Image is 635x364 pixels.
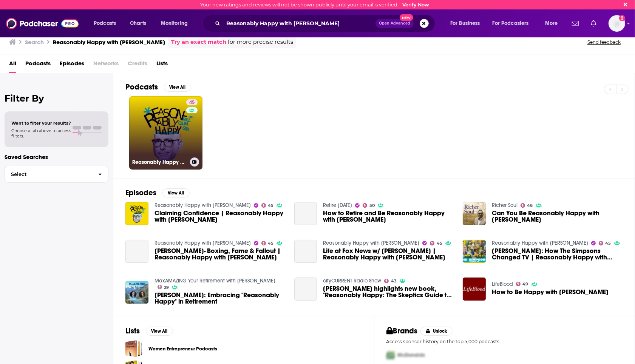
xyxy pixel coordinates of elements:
[488,17,540,29] button: open menu
[492,210,623,223] span: Can You Be Reasonably Happy with [PERSON_NAME]
[463,278,486,301] img: How to Be Happy with Paul Ollinger
[599,241,611,245] a: 45
[430,241,442,245] a: 45
[521,203,533,208] a: 46
[93,57,119,73] span: Networks
[492,248,623,261] a: Mike Reiss: How The Simpsons Changed TV | Reasonably Happy with Paul Ollinger
[545,18,558,29] span: More
[129,96,202,170] a: 45Reasonably Happy with [PERSON_NAME]
[155,278,275,284] a: MaxAMAZING Your Retirement with Len Hayduchok
[5,93,108,104] h2: Filter By
[186,99,198,105] a: 45
[171,38,226,46] a: Try an exact match
[11,120,71,126] span: Want to filter your results?
[492,248,623,261] span: [PERSON_NAME]: How The Simpsons Changed TV | Reasonably Happy with [PERSON_NAME]
[445,17,490,29] button: open menu
[261,241,274,245] a: 45
[492,281,513,287] a: LifeBlood
[463,240,486,263] img: Mike Reiss: How The Simpsons Changed TV | Reasonably Happy with Paul Ollinger
[94,18,116,29] span: Podcasts
[156,57,168,73] a: Lists
[420,327,453,336] button: Unlock
[400,14,413,21] span: New
[294,202,317,225] a: How to Retire and Be Reasonably Happy with Paul Ollinger
[492,289,609,295] span: How to Be Happy with [PERSON_NAME]
[125,202,148,225] img: Claiming Confidence | Reasonably Happy with Paul Ollinger
[125,17,151,29] a: Charts
[5,153,108,160] p: Saved Searches
[261,203,274,208] a: 45
[369,204,375,207] span: 50
[156,17,198,29] button: open menu
[164,83,191,92] button: View All
[402,2,429,8] a: Verify Now
[450,18,480,29] span: For Business
[132,159,187,165] h3: Reasonably Happy with [PERSON_NAME]
[189,99,195,106] span: 45
[155,202,251,208] a: Reasonably Happy with Paul Ollinger
[125,188,190,197] a: EpisodesView All
[463,202,486,225] img: Can You Be Reasonably Happy with Paul Ollinger
[375,19,414,28] button: Open AdvancedNew
[493,18,529,29] span: For Podcasters
[383,347,398,363] img: First Pro Logo
[162,188,190,197] button: View All
[437,242,442,245] span: 45
[384,279,397,283] a: 43
[391,279,397,283] span: 43
[569,17,582,30] a: Show notifications dropdown
[606,242,611,245] span: 45
[155,292,285,305] a: Paul Ollinger: Embracing "Reasonably Happy" in Retirement
[125,281,148,304] img: Paul Ollinger: Embracing "Reasonably Happy" in Retirement
[523,282,528,286] span: 49
[155,248,285,261] span: [PERSON_NAME]- Boxing, Fame & Fallout | Reasonably Happy with [PERSON_NAME]
[294,240,317,263] a: Life at Fox News w/ Jessica Tarlov | Reasonably Happy with Paul Ollinger
[125,326,173,336] a: ListsView All
[11,128,71,139] span: Choose a tab above to access filters.
[398,352,425,358] span: McDonalds
[363,203,375,208] a: 50
[6,16,79,31] img: Podchaser - Follow, Share and Rate Podcasts
[158,285,169,289] a: 29
[294,278,317,301] a: Paul Ollinger highlights new book, "Reasonably Happy: The Skeptics Guide to Achievable Contentment"
[210,15,442,32] div: Search podcasts, credits, & more...
[223,17,375,29] input: Search podcasts, credits, & more...
[386,326,418,336] h2: Brands
[9,57,16,73] span: All
[155,292,285,305] span: [PERSON_NAME]: Embracing "Reasonably Happy" in Retirement
[125,188,156,197] h2: Episodes
[5,166,108,183] button: Select
[128,57,147,73] span: Credits
[228,38,293,46] span: for more precise results
[25,57,51,73] span: Podcasts
[540,17,567,29] button: open menu
[148,345,217,353] a: Women Entrepreneur Podcasts
[609,15,625,32] img: User Profile
[200,2,429,8] div: Your new ratings and reviews will not be shown publicly until your email is verified.
[386,339,623,344] p: Access sponsor history on the top 5,000 podcasts.
[492,289,609,295] a: How to Be Happy with Paul Ollinger
[492,202,518,208] a: Richer Soul
[609,15,625,32] span: Logged in as kevinscottsmith
[60,57,84,73] a: Episodes
[323,210,454,223] span: How to Retire and Be Reasonably Happy with [PERSON_NAME]
[155,248,285,261] a: Jim Lampley- Boxing, Fame & Fallout | Reasonably Happy with Paul Ollinger
[323,278,381,284] a: cityCURRENT Radio Show
[25,39,44,46] h3: Search
[164,286,169,289] span: 29
[146,327,173,336] button: View All
[5,172,92,177] span: Select
[155,240,251,246] a: Reasonably Happy with Paul Ollinger
[323,248,454,261] a: Life at Fox News w/ Jessica Tarlov | Reasonably Happy with Paul Ollinger
[492,210,623,223] a: Can You Be Reasonably Happy with Paul Ollinger
[585,39,623,45] button: Send feedback
[155,210,285,223] span: Claiming Confidence | Reasonably Happy with [PERSON_NAME]
[125,82,191,92] a: PodcastsView All
[268,242,273,245] span: 45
